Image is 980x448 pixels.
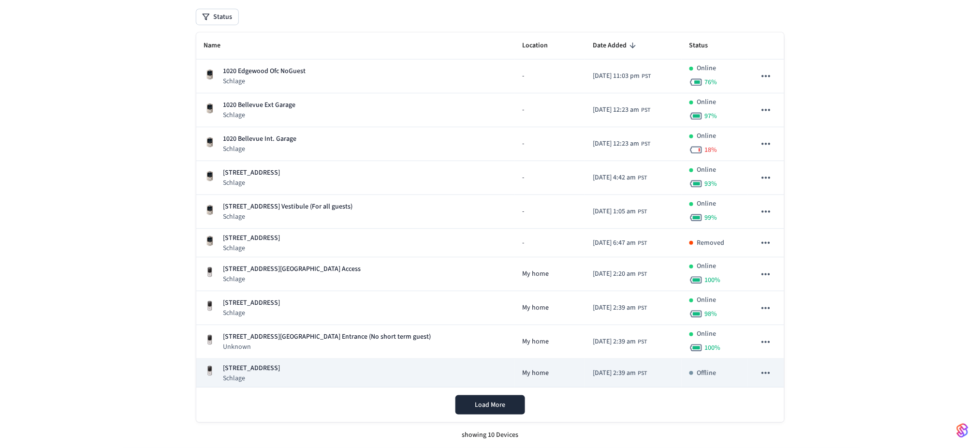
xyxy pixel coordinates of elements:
[522,337,549,347] span: My home
[223,243,280,253] p: Schlage
[705,275,721,285] span: 100 %
[223,332,431,342] p: [STREET_ADDRESS][GEOGRAPHIC_DATA] Entrance (No short term guest)
[223,264,361,274] p: [STREET_ADDRESS][GEOGRAPHIC_DATA] Access
[223,178,280,188] p: Schlage
[223,168,280,178] p: [STREET_ADDRESS]
[957,423,968,438] img: SeamLogoGradient.69752ec5.svg
[204,69,216,80] img: Schlage Sense Smart Deadbolt with Camelot Trim, Front
[593,207,636,217] span: [DATE] 1:05 am
[204,204,216,216] img: Schlage Sense Smart Deadbolt with Camelot Trim, Front
[638,239,647,248] span: PST
[697,368,717,378] p: Offline
[697,329,717,339] p: Online
[593,207,647,217] div: Asia/Manila
[705,309,717,319] span: 98 %
[223,134,297,144] p: 1020 Bellevue Int. Garage
[697,165,717,175] p: Online
[705,179,717,189] span: 93 %
[593,173,636,183] span: [DATE] 4:42 am
[522,303,549,313] span: My home
[475,400,505,410] span: Load More
[223,298,280,308] p: [STREET_ADDRESS]
[638,304,647,313] span: PST
[593,105,650,115] div: Asia/Manila
[522,238,524,248] span: -
[697,97,717,107] p: Online
[196,9,238,25] button: Status
[638,338,647,346] span: PST
[638,174,647,182] span: PST
[689,38,721,53] span: Status
[697,238,725,248] p: Removed
[593,368,636,378] span: [DATE] 2:39 am
[223,212,353,222] p: Schlage
[196,32,784,388] table: sticky table
[593,139,639,149] span: [DATE] 12:23 am
[593,38,639,53] span: Date Added
[705,77,717,87] span: 76 %
[697,63,717,74] p: Online
[204,103,216,114] img: Schlage Sense Smart Deadbolt with Camelot Trim, Front
[593,269,647,279] div: Asia/Manila
[522,105,524,115] span: -
[593,173,647,183] div: Asia/Manila
[522,368,549,378] span: My home
[638,270,647,279] span: PST
[204,38,234,53] span: Name
[638,208,647,216] span: PST
[196,422,784,448] div: showing 10 Devices
[705,111,717,121] span: 97 %
[705,343,721,353] span: 100 %
[223,233,280,243] p: [STREET_ADDRESS]
[223,66,306,76] p: 1020 Edgewood Ofc NoGuest
[593,303,636,313] span: [DATE] 2:39 am
[697,199,717,209] p: Online
[593,71,640,81] span: [DATE] 11:03 pm
[223,308,280,318] p: Schlage
[638,369,647,378] span: PST
[593,139,650,149] div: Asia/Manila
[697,261,717,271] p: Online
[593,71,651,81] div: Asia/Manila
[522,71,524,81] span: -
[223,363,280,373] p: [STREET_ADDRESS]
[642,72,651,81] span: PST
[204,300,216,312] img: Yale Assure Touchscreen Wifi Smart Lock, Satin Nickel, Front
[697,295,717,305] p: Online
[223,100,296,110] p: 1020 Bellevue Ext Garage
[455,395,525,415] button: Load More
[223,342,431,352] p: Unknown
[593,368,647,378] div: Asia/Manila
[593,337,636,347] span: [DATE] 2:39 am
[522,173,524,183] span: -
[223,274,361,284] p: Schlage
[223,373,280,383] p: Schlage
[697,131,717,141] p: Online
[223,202,353,212] p: [STREET_ADDRESS] Vestibule (For all guests)
[593,105,639,115] span: [DATE] 12:23 am
[204,267,216,278] img: Yale Assure Touchscreen Wifi Smart Lock, Satin Nickel, Front
[593,269,636,279] span: [DATE] 2:20 am
[204,334,216,346] img: Yale Assure Touchscreen Wifi Smart Lock, Satin Nickel, Front
[522,38,560,53] span: Location
[204,170,216,182] img: Schlage Sense Smart Deadbolt with Camelot Trim, Front
[705,213,717,223] span: 99 %
[522,207,524,217] span: -
[223,110,296,120] p: Schlage
[204,365,216,377] img: Yale Assure Touchscreen Wifi Smart Lock, Satin Nickel, Front
[641,106,650,115] span: PST
[641,140,650,149] span: PST
[522,269,549,279] span: My home
[204,235,216,247] img: Schlage Sense Smart Deadbolt with Camelot Trim, Front
[593,238,647,248] div: Asia/Manila
[204,136,216,148] img: Schlage Sense Smart Deadbolt with Camelot Trim, Front
[223,76,306,86] p: Schlage
[593,303,647,313] div: Asia/Manila
[705,145,717,155] span: 18 %
[593,337,647,347] div: Asia/Manila
[223,144,297,154] p: Schlage
[593,238,636,248] span: [DATE] 6:47 am
[522,139,524,149] span: -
